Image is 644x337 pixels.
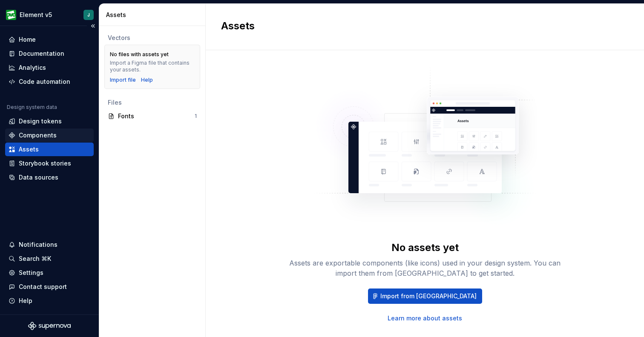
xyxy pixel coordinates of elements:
[19,159,71,168] div: Storybook stories
[5,252,94,266] button: Search ⌘K
[110,60,195,73] div: Import a Figma file that contains your assets.
[7,104,57,111] div: Design system data
[380,292,477,300] span: Import from [GEOGRAPHIC_DATA]
[388,314,462,323] a: Learn more about assets
[87,20,99,32] button: Collapse sidebar
[104,109,200,123] a: Fonts1
[5,33,94,46] a: Home
[20,11,52,19] div: Element v5
[87,11,90,18] div: J
[19,283,67,291] div: Contact support
[221,19,618,33] h2: Assets
[110,77,136,83] button: Import file
[5,75,94,89] a: Code automation
[391,241,459,254] div: No assets yet
[5,266,94,280] a: Settings
[5,143,94,156] a: Assets
[141,77,153,83] a: Help
[5,47,94,60] a: Documentation
[19,77,70,86] div: Code automation
[28,322,71,330] svg: Supernova Logo
[19,254,51,263] div: Search ⌘K
[19,49,64,58] div: Documentation
[19,63,46,72] div: Analytics
[6,10,16,20] img: a1163231-533e-497d-a445-0e6f5b523c07.png
[118,112,195,120] div: Fonts
[19,173,58,182] div: Data sources
[195,113,197,120] div: 1
[19,240,57,249] div: Notifications
[110,51,169,58] div: No files with assets yet
[108,34,197,42] div: Vectors
[5,61,94,74] a: Analytics
[19,117,62,126] div: Design tokens
[108,98,197,107] div: Files
[5,238,94,251] button: Notifications
[19,297,32,305] div: Help
[19,131,57,140] div: Components
[19,145,39,154] div: Assets
[5,294,94,308] button: Help
[289,258,561,278] div: Assets are exportable components (like icons) used in your design system. You can import them fro...
[19,35,36,44] div: Home
[368,288,482,304] button: Import from [GEOGRAPHIC_DATA]
[5,129,94,142] a: Components
[19,268,43,277] div: Settings
[106,11,202,19] div: Assets
[5,280,94,294] button: Contact support
[5,171,94,184] a: Data sources
[5,114,94,128] a: Design tokens
[2,6,97,24] button: Element v5J
[5,157,94,170] a: Storybook stories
